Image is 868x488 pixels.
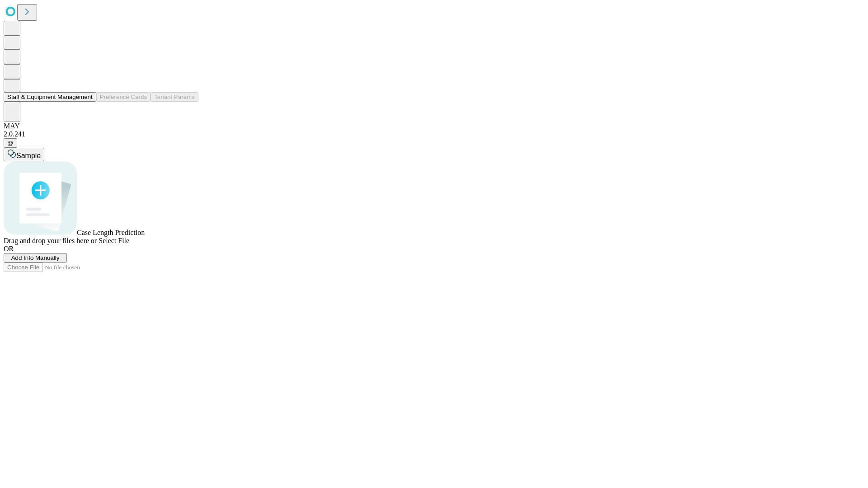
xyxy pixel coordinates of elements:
button: Tenant Params [151,92,198,102]
button: Staff & Equipment Management [4,92,96,102]
button: Sample [4,148,44,161]
button: @ [4,138,17,148]
span: OR [4,245,14,253]
button: Add Info Manually [4,253,67,263]
div: 2.0.241 [4,130,864,138]
span: Drag and drop your files here or [4,237,97,244]
button: Preference Cards [96,92,151,102]
span: @ [7,140,14,146]
span: Add Info Manually [11,254,60,261]
span: Select File [99,237,129,244]
span: Sample [16,152,41,160]
span: Case Length Prediction [77,229,145,236]
div: MAY [4,122,864,130]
